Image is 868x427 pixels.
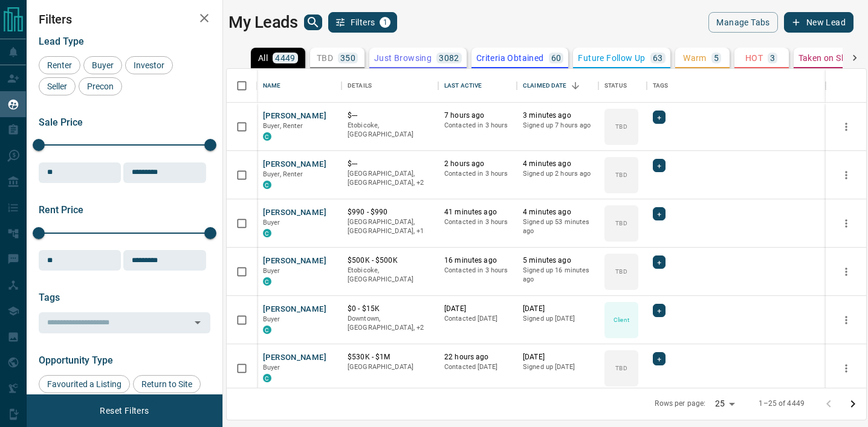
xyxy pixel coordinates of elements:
span: Sale Price [39,117,83,128]
p: Just Browsing [374,54,432,62]
div: Status [604,69,627,103]
button: Sort [567,77,584,94]
p: 4449 [275,54,296,62]
p: 1–25 of 4449 [759,399,805,409]
div: condos.ca [263,132,271,141]
button: New Lead [784,12,853,33]
p: 2 hours ago [444,159,511,169]
span: + [657,256,661,268]
p: 350 [340,54,355,62]
span: Investor [129,60,169,70]
p: $--- [348,159,432,169]
div: condos.ca [263,326,271,334]
div: Investor [125,56,173,74]
p: [DATE] [444,304,511,314]
div: Details [342,69,438,103]
p: [DATE] [523,304,592,314]
p: Rows per page: [655,399,705,409]
p: North York, Toronto [348,169,432,188]
div: Tags [647,69,826,103]
div: Name [263,69,281,103]
button: [PERSON_NAME] [263,352,326,364]
button: Manage Tabs [708,12,777,33]
h2: Filters [39,12,210,27]
p: Signed up 2 hours ago [523,169,592,179]
p: TBD [615,267,627,276]
div: + [653,352,666,365]
p: Signed up [DATE] [523,314,592,324]
div: Claimed Date [517,69,598,103]
button: [PERSON_NAME] [263,207,326,219]
p: Contacted [DATE] [444,362,511,372]
span: Tags [39,292,60,303]
span: + [657,111,661,123]
p: Signed up 53 minutes ago [523,217,592,236]
div: Precon [79,77,122,95]
div: + [653,159,666,172]
p: 5 [714,54,719,62]
div: Renter [39,56,80,74]
span: Seller [43,82,71,91]
p: 63 [653,54,663,62]
p: $500K - $500K [348,255,432,266]
span: Opportunity Type [39,355,113,366]
p: 60 [551,54,562,62]
p: $--- [348,111,432,121]
span: Favourited a Listing [43,379,126,389]
button: more [837,118,855,136]
span: 1 [381,18,389,27]
p: HOT [745,54,763,62]
p: $990 - $990 [348,207,432,217]
span: Buyer [263,364,280,371]
p: 4 minutes ago [523,207,592,217]
button: more [837,214,855,233]
p: Etobicoke, [GEOGRAPHIC_DATA] [348,121,432,140]
h1: My Leads [228,13,298,32]
p: TBD [317,54,333,62]
button: more [837,359,855,377]
p: Toronto [348,217,432,236]
p: Contacted [DATE] [444,314,511,324]
p: Signed up 16 minutes ago [523,266,592,284]
p: Criteria Obtained [476,54,544,62]
button: more [837,311,855,329]
div: Seller [39,77,76,95]
div: Status [598,69,647,103]
span: Buyer [263,219,280,226]
p: 41 minutes ago [444,207,511,217]
div: Last Active [444,69,482,103]
div: Details [348,69,372,103]
span: Buyer, Renter [263,122,303,130]
button: Go to next page [841,392,865,416]
p: Client [614,315,629,324]
p: TBD [615,364,627,373]
div: + [653,304,666,317]
span: Lead Type [39,36,84,47]
p: Contacted in 3 hours [444,266,511,275]
p: $0 - $15K [348,304,432,314]
p: $530K - $1M [348,352,432,362]
span: Precon [83,82,118,91]
p: Future Follow Up [578,54,645,62]
p: TBD [615,122,627,131]
p: Signed up 7 hours ago [523,121,592,130]
p: Contacted in 3 hours [444,217,511,227]
button: search button [304,14,322,30]
p: 22 hours ago [444,352,511,362]
p: All [258,54,268,62]
p: Signed up [DATE] [523,362,592,372]
span: + [657,159,661,172]
div: + [653,255,666,269]
p: TBD [615,219,627,228]
div: Claimed Date [523,69,567,103]
div: Favourited a Listing [39,375,130,393]
span: Return to Site [137,379,196,389]
span: Renter [43,60,76,70]
button: more [837,166,855,184]
div: Buyer [83,56,122,74]
button: [PERSON_NAME] [263,111,326,122]
p: Warm [683,54,707,62]
span: Rent Price [39,204,83,216]
div: condos.ca [263,374,271,382]
p: North York, Toronto [348,314,432,333]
